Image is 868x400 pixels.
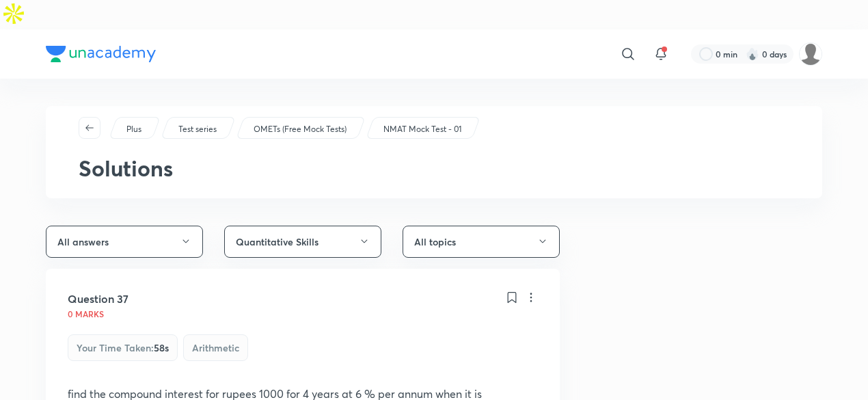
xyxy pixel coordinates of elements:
[224,226,381,258] button: Quantitative Skills
[403,226,560,258] button: All topics
[79,155,789,181] h2: Solutions
[178,123,217,135] p: Test series
[126,123,141,135] p: Plus
[799,42,822,66] img: Bipasha
[154,341,169,354] span: 58s
[124,123,144,135] a: Plus
[68,291,128,307] h5: Question 37
[381,123,464,135] a: NMAT Mock Test - 01
[183,334,248,361] div: Arithmetic
[746,47,759,61] img: streak
[254,123,347,135] p: OMETs (Free Mock Tests)
[68,310,104,318] p: 0 marks
[252,123,349,135] a: OMETs (Free Mock Tests)
[68,334,178,361] div: Your time taken :
[46,226,203,258] button: All answers
[176,123,219,135] a: Test series
[46,46,156,62] img: Company Logo
[383,123,461,135] p: NMAT Mock Test - 01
